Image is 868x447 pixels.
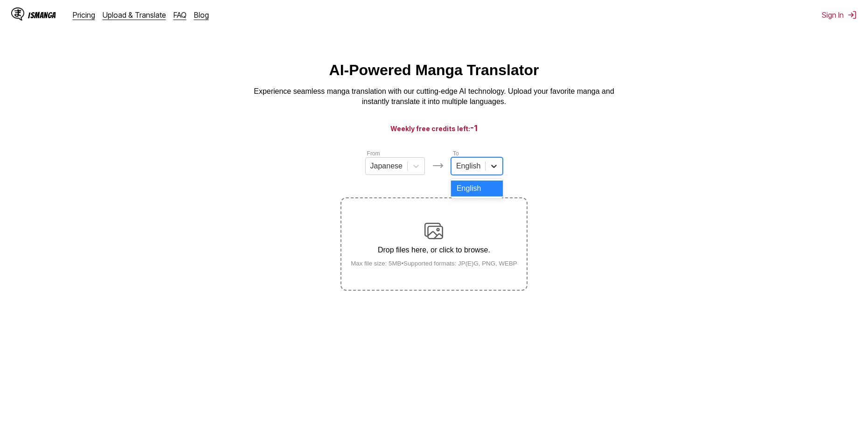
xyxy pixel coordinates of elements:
[194,10,209,20] a: Blog
[847,10,857,20] img: Sign out
[367,150,380,157] label: From
[73,10,95,20] a: Pricing
[103,10,166,20] a: Upload & Translate
[470,123,478,133] span: -1
[22,122,846,134] h3: Weekly free credits left:
[11,7,24,21] img: IsManga Logo
[28,11,56,20] div: IsManga
[822,10,857,20] button: Sign In
[248,86,621,107] p: Experience seamless manga translation with our cutting-edge AI technology. Upload your favorite m...
[174,10,187,20] a: FAQ
[453,150,459,157] label: To
[432,160,444,171] img: Languages icon
[343,246,525,254] p: Drop files here, or click to browse.
[11,7,73,22] a: IsManga LogoIsManga
[451,181,503,196] div: English
[329,62,539,79] h1: AI-Powered Manga Translator
[343,260,525,267] small: Max file size: 5MB • Supported formats: JP(E)G, PNG, WEBP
